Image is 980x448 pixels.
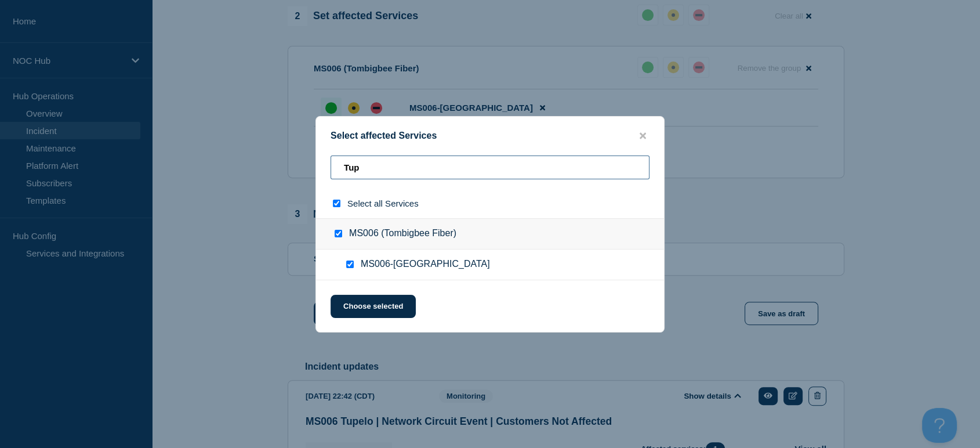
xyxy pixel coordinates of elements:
[316,131,664,142] div: Select affected Services
[316,218,664,250] div: MS006 (Tombigbee Fiber)
[331,156,649,179] input: Search
[335,230,342,237] input: MS006 (Tombigbee Fiber) checkbox
[636,131,649,142] button: close button
[333,200,340,207] input: select all checkbox
[331,295,416,318] button: Choose selected
[347,198,419,208] span: Select all Services
[346,261,354,268] input: MS006-Tupelo checkbox
[361,259,490,270] span: MS006-[GEOGRAPHIC_DATA]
